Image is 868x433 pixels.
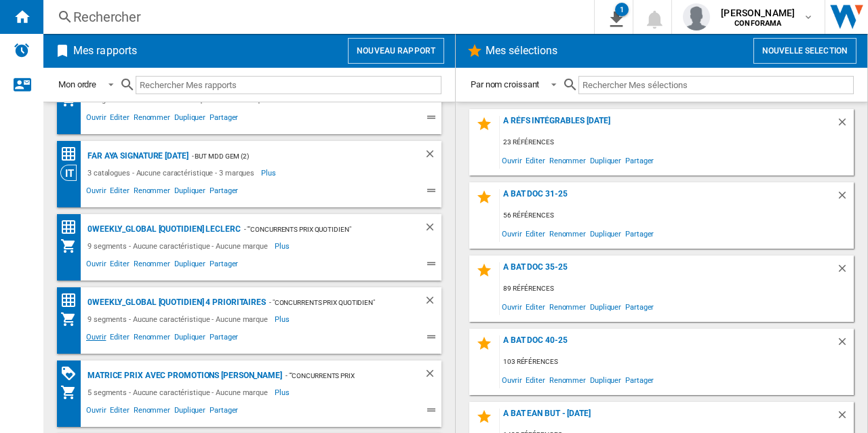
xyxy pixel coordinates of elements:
[84,111,108,127] span: Ouvrir
[132,184,172,201] span: Renommer
[483,38,560,64] h2: Mes sélections
[84,184,108,201] span: Ouvrir
[73,7,559,26] div: Rechercher
[172,404,208,420] span: Dupliquer
[275,311,292,327] span: Plus
[524,297,547,316] span: Editer
[424,367,441,384] div: Supprimer
[208,257,240,274] span: Partager
[836,262,854,281] div: Supprimer
[721,6,795,20] span: [PERSON_NAME]
[132,331,172,347] span: Renommer
[500,151,524,169] span: Ouvrir
[547,151,588,169] span: Renommer
[84,165,261,181] div: 3 catalogues - Aucune caractéristique - 3 marques
[132,111,172,127] span: Renommer
[84,311,275,327] div: 9 segments - Aucune caractéristique - Aucune marque
[734,19,781,28] b: CONFORAMA
[60,165,84,181] div: Vision Catégorie
[524,224,547,243] span: Editer
[836,189,854,207] div: Supprimer
[60,219,84,236] div: Matrice des prix
[58,79,96,89] div: Mon ordre
[547,371,588,389] span: Renommer
[172,184,208,201] span: Dupliquer
[500,354,854,371] div: 103 références
[275,384,292,400] span: Plus
[84,294,266,311] div: 0Weekly_GLOBAL [QUOTIDIEN] 4 PRIORITAIRES
[282,367,397,384] div: - ""Concurrents prix quotidien" (epasqualini) Avec [PERSON_NAME] vs RUE DU COMMERCEen +" (14)
[348,38,444,64] button: Nouveau rapport
[500,262,836,281] div: A BAT Doc 35-25
[623,151,656,169] span: Partager
[172,331,208,347] span: Dupliquer
[84,148,189,165] div: FAR AYA SIGNATURE [DATE]
[500,224,524,243] span: Ouvrir
[132,257,172,274] span: Renommer
[60,238,84,254] div: Mon assortiment
[683,3,710,30] img: profile.jpg
[84,238,275,254] div: 9 segments - Aucune caractéristique - Aucune marque
[108,404,131,420] span: Editer
[424,148,441,165] div: Supprimer
[524,371,547,389] span: Editer
[578,76,854,94] input: Rechercher Mes sélections
[266,294,397,311] div: - "Concurrents prix quotidien" PRIORITAIRES [DATE] (7)
[588,224,623,243] span: Dupliquer
[14,42,30,58] img: alerts-logo.svg
[547,224,588,243] span: Renommer
[261,165,278,181] span: Plus
[836,116,854,134] div: Supprimer
[84,257,108,274] span: Ouvrir
[500,134,854,151] div: 23 références
[500,281,854,297] div: 89 références
[108,111,131,127] span: Editer
[60,146,84,163] div: Matrice des prix
[108,257,131,274] span: Editer
[588,371,623,389] span: Dupliquer
[84,221,241,238] div: 0Weekly_GLOBAL [QUOTIDIEN] LECLERC
[172,257,208,274] span: Dupliquer
[60,365,84,382] div: Matrice PROMOTIONS
[172,111,208,127] span: Dupliquer
[615,3,629,16] div: 1
[241,221,397,238] div: - ""Concurrents prix quotidien" (epasqualini) Avec [PERSON_NAME] vs RUE DU COMMERCEen +" (14)
[136,76,441,94] input: Rechercher Mes rapports
[108,331,131,347] span: Editer
[836,409,854,427] div: Supprimer
[836,335,854,354] div: Supprimer
[588,297,623,316] span: Dupliquer
[208,184,240,201] span: Partager
[753,38,856,64] button: Nouvelle selection
[84,384,275,400] div: 5 segments - Aucune caractéristique - Aucune marque
[500,409,836,427] div: A BAT EAN But - [DATE]
[500,297,524,316] span: Ouvrir
[500,371,524,389] span: Ouvrir
[71,38,140,64] h2: Mes rapports
[208,111,240,127] span: Partager
[524,151,547,169] span: Editer
[60,311,84,327] div: Mon assortiment
[547,297,588,316] span: Renommer
[588,151,623,169] span: Dupliquer
[84,331,108,347] span: Ouvrir
[500,335,836,354] div: A BAT Doc 40-25
[208,331,240,347] span: Partager
[500,207,854,224] div: 56 références
[623,297,656,316] span: Partager
[623,224,656,243] span: Partager
[132,404,172,420] span: Renommer
[84,367,282,384] div: Matrice Prix avec Promotions [PERSON_NAME]
[60,384,84,400] div: Mon assortiment
[189,148,397,165] div: - BUT MDD GEM (2)
[471,79,539,89] div: Par nom croissant
[60,292,84,309] div: Matrice des prix
[623,371,656,389] span: Partager
[500,116,836,134] div: A Réfs Intégrables [DATE]
[84,404,108,420] span: Ouvrir
[108,184,131,201] span: Editer
[500,189,836,207] div: A BAT Doc 31-25
[424,221,441,238] div: Supprimer
[208,404,240,420] span: Partager
[275,238,292,254] span: Plus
